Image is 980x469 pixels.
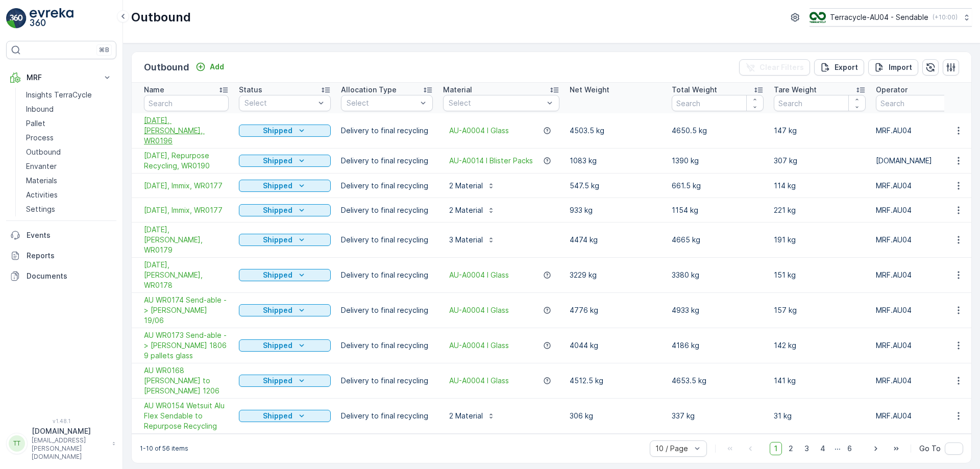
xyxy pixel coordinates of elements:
[871,363,973,399] td: MRF.AU04
[341,85,397,95] p: Allocation Type
[144,365,229,396] a: AU WR0168 Glass to Alex Fraser 1206
[871,328,973,363] td: MRF.AU04
[570,126,661,136] p: 4503.5 kg
[32,426,107,436] p: [DOMAIN_NAME]
[239,339,331,352] button: Shipped
[26,90,92,100] p: Insights TerraCycle
[6,266,116,286] a: Documents
[672,156,764,166] p: 1390 kg
[868,59,918,76] button: Import
[144,95,229,111] input: Search
[774,270,866,280] p: 151 kg
[210,62,224,72] p: Add
[144,60,189,75] p: Outbound
[144,181,229,191] span: [DATE], Immix, WR0177
[449,235,483,245] p: 3 Material
[27,271,112,281] p: Documents
[6,225,116,245] a: Events
[26,161,57,171] p: Envanter
[263,181,292,191] p: Shipped
[144,330,229,361] span: AU WR0173 Send-able -> [PERSON_NAME] 1806 9 pallets glass
[32,436,107,461] p: [EMAIL_ADDRESS][PERSON_NAME][DOMAIN_NAME]
[774,181,866,191] p: 114 kg
[26,133,54,143] p: Process
[871,293,973,328] td: MRF.AU04
[449,126,509,136] a: AU-A0004 I Glass
[6,426,116,461] button: TT[DOMAIN_NAME][EMAIL_ADDRESS][PERSON_NAME][DOMAIN_NAME]
[144,365,229,396] span: AU WR0168 [PERSON_NAME] to [PERSON_NAME] 1206
[336,149,438,174] td: Delivery to final recycling
[672,181,764,191] p: 661.5 kg
[672,305,764,315] p: 4933 kg
[835,442,841,455] p: ...
[347,98,417,108] p: Select
[144,181,229,191] a: 09/07/2025, Immix, WR0177
[26,147,61,157] p: Outbound
[570,85,609,95] p: Net Weight
[263,270,292,280] p: Shipped
[672,85,717,95] p: Total Weight
[144,225,229,255] span: [DATE], [PERSON_NAME], WR0179
[144,295,229,326] span: AU WR0174 Send-able -> [PERSON_NAME] 19/06
[6,245,116,266] a: Reports
[570,340,661,351] p: 4044 kg
[570,270,661,280] p: 3229 kg
[144,115,229,146] a: 20/08/2025, Alex Fraser, WR0196
[443,178,501,194] button: 2 Material
[816,442,830,455] span: 4
[239,125,331,137] button: Shipped
[263,340,292,351] p: Shipped
[131,9,191,26] p: Outbound
[144,260,229,290] span: [DATE], [PERSON_NAME], WR0178
[336,198,438,223] td: Delivery to final recycling
[239,234,331,246] button: Shipped
[263,235,292,245] p: Shipped
[191,61,228,73] button: Add
[871,223,973,258] td: MRF.AU04
[570,305,661,315] p: 4776 kg
[239,204,331,216] button: Shipped
[800,442,814,455] span: 3
[889,62,912,72] p: Import
[835,62,858,72] p: Export
[449,305,509,315] span: AU-A0004 I Glass
[22,88,116,102] a: Insights TerraCycle
[26,190,58,200] p: Activities
[449,411,483,421] p: 2 Material
[239,155,331,167] button: Shipped
[449,340,509,351] span: AU-A0004 I Glass
[570,235,661,245] p: 4474 kg
[774,85,817,95] p: Tare Weight
[239,410,331,422] button: Shipped
[22,159,116,174] a: Envanter
[672,126,764,136] p: 4650.5 kg
[814,59,864,76] button: Export
[144,295,229,326] a: AU WR0174 Send-able -> Alex Fraser 19/06
[22,188,116,202] a: Activities
[871,198,973,223] td: MRF.AU04
[6,67,116,88] button: MRF
[774,235,866,245] p: 191 kg
[759,62,804,72] p: Clear Filters
[99,46,109,54] p: ⌘B
[263,205,292,215] p: Shipped
[336,399,438,434] td: Delivery to final recycling
[27,72,96,83] p: MRF
[871,258,973,293] td: MRF.AU04
[443,85,472,95] p: Material
[336,174,438,198] td: Delivery to final recycling
[144,330,229,361] a: AU WR0173 Send-able -> Alex Fraser 1806 9 pallets glass
[810,8,972,27] button: Terracycle-AU04 - Sendable(+10:00)
[22,202,116,216] a: Settings
[22,116,116,131] a: Pallet
[9,435,25,452] div: TT
[144,205,229,215] span: [DATE], Immix, WR0177
[239,269,331,281] button: Shipped
[22,174,116,188] a: Materials
[449,156,533,166] a: AU-A0014 I Blister Packs
[774,305,866,315] p: 157 kg
[336,223,438,258] td: Delivery to final recycling
[26,204,55,214] p: Settings
[443,232,501,248] button: 3 Material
